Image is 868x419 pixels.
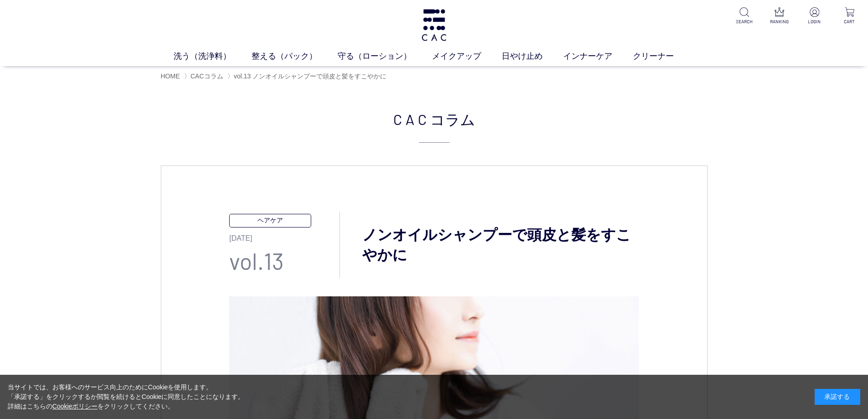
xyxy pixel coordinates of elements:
p: CART [838,18,861,25]
a: 守る（ローション） [338,50,432,62]
span: vol.13 ノンオイルシャンプーで頭皮と髪をすこやかに [234,72,386,80]
a: SEARCH [733,7,755,25]
span: コラム [430,108,475,130]
a: メイクアップ [432,50,502,62]
a: インナーケア [563,50,633,62]
a: クリーナー [633,50,694,62]
li: 〉 [184,72,226,81]
a: CART [838,7,861,25]
img: logo [420,9,448,41]
p: RANKING [768,18,791,25]
a: HOME [161,72,180,80]
h3: ノンオイルシャンプーで頭皮と髪をすこやかに [340,225,639,266]
p: LOGIN [803,18,826,25]
a: 日やけ止め [502,50,563,62]
li: 〉 [227,72,389,81]
h2: CAC [161,108,708,143]
a: 整える（パック） [252,50,338,62]
a: RANKING [768,7,791,25]
p: ヘアケア [229,214,311,227]
a: LOGIN [803,7,826,25]
div: 承諾する [815,389,860,405]
a: CACコラム [190,72,223,80]
p: SEARCH [733,18,755,25]
p: vol.13 [229,244,339,278]
a: 洗う（洗浄料） [174,50,252,62]
p: [DATE] [229,228,339,244]
div: 当サイトでは、お客様へのサービス向上のためにCookieを使用します。 「承諾する」をクリックするか閲覧を続けるとCookieに同意したことになります。 詳細はこちらの をクリックしてください。 [8,383,245,411]
a: Cookieポリシー [52,403,98,410]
